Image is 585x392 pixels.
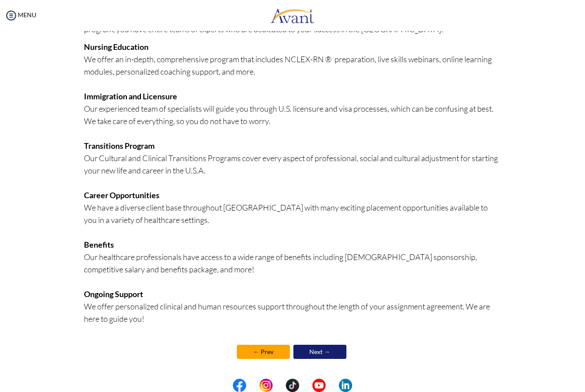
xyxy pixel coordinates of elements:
[259,379,273,392] img: in.png
[326,379,339,392] img: blank.png
[84,190,160,200] b: Career Opportunities
[84,41,501,337] p: We offer an in-depth, comprehensive program that includes NCLEX-RN ® preparation, live skills web...
[84,42,148,52] b: Nursing Education
[84,141,155,151] b: Transitions Program
[4,9,18,22] img: icon-menu.png
[233,379,246,392] img: fb.png
[84,240,114,249] b: Benefits
[293,345,346,359] a: Next →
[339,379,352,392] img: li.png
[286,379,299,392] img: tt.png
[84,289,143,299] b: Ongoing Support
[237,345,290,359] a: ← Prev
[273,379,286,392] img: blank.png
[246,379,259,392] img: blank.png
[299,379,312,392] img: blank.png
[4,11,36,19] a: MENU
[270,2,315,29] img: logo.png
[312,379,326,392] img: yt.png
[84,91,177,101] b: Immigration and Licensure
